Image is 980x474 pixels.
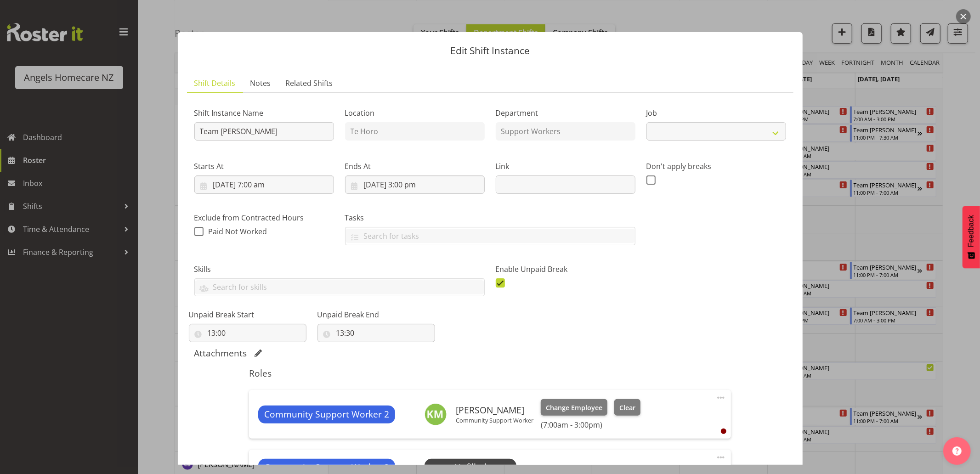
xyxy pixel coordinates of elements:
[250,78,271,89] span: Notes
[541,420,640,429] h6: (7:00am - 3:00pm)
[496,161,635,172] label: Link
[194,264,485,275] label: Skills
[345,212,635,223] label: Tasks
[187,46,793,56] p: Edit Shift Instance
[646,161,786,172] label: Don't apply breaks
[646,107,786,118] label: Job
[194,78,236,89] span: Shift Details
[194,175,334,194] input: Click to select...
[194,122,334,141] input: Shift Instance Name
[317,309,435,320] label: Unpaid Break End
[425,403,447,425] img: kenneth-merana11941.jpg
[286,78,333,89] span: Related Shifts
[619,403,635,413] span: Clear
[456,405,533,415] h6: [PERSON_NAME]
[249,368,731,379] h5: Roles
[317,324,435,342] input: Click to select...
[454,461,487,474] span: Unfilled
[963,206,980,268] button: Feedback - Show survey
[194,212,334,223] label: Exclude from Contracted Hours
[346,229,635,243] input: Search for tasks
[967,215,975,247] span: Feedback
[614,399,640,416] button: Clear
[194,348,247,359] h5: Attachments
[264,408,390,421] span: Community Support Worker 2
[541,399,607,416] button: Change Employee
[189,324,306,342] input: Click to select...
[345,107,485,118] label: Location
[721,429,726,434] div: User is clocked out
[546,403,602,413] span: Change Employee
[195,280,484,294] input: Search for skills
[194,107,334,118] label: Shift Instance Name
[189,309,306,320] label: Unpaid Break Start
[194,161,334,172] label: Starts At
[345,161,485,172] label: Ends At
[209,226,267,237] span: Paid Not Worked
[345,175,485,194] input: Click to select...
[496,264,635,275] label: Enable Unpaid Break
[456,417,533,424] p: Community Support Worker
[952,446,962,456] img: help-xxl-2.png
[496,107,635,118] label: Department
